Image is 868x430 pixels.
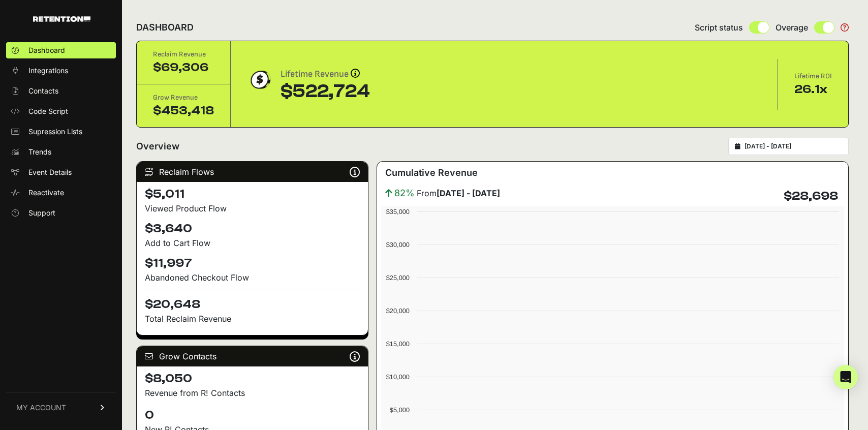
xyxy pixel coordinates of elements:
div: Reclaim Flows [137,162,368,182]
h4: $28,698 [784,188,838,204]
span: From [417,187,500,199]
div: Grow Revenue [153,93,214,103]
div: Viewed Product Flow [145,202,360,214]
text: $15,000 [386,340,409,348]
strong: [DATE] - [DATE] [437,188,500,198]
span: Script status [695,21,743,34]
p: Total Reclaim Revenue [145,313,360,325]
a: Integrations [6,63,116,79]
a: Reactivate [6,185,116,201]
span: Integrations [28,66,68,76]
div: Lifetime Revenue [281,67,370,81]
div: $69,306 [153,59,214,76]
h3: Cumulative Revenue [385,166,478,180]
h4: 0 [145,407,360,423]
h2: Overview [136,139,179,153]
text: $35,000 [386,208,409,216]
div: 26.1x [794,81,832,98]
div: Grow Contacts [137,346,368,366]
text: $20,000 [386,307,409,315]
div: Abandoned Checkout Flow [145,271,360,284]
a: MY ACCOUNT [6,392,116,423]
a: Trends [6,144,116,160]
span: Dashboard [28,45,65,55]
span: Trends [28,147,51,157]
span: Reactivate [28,188,64,198]
div: Lifetime ROI [794,71,832,81]
div: $522,724 [281,81,370,102]
div: Open Intercom Messenger [833,365,858,389]
img: Retention.com [33,16,90,22]
div: Add to Cart Flow [145,237,360,249]
h4: $20,648 [145,290,360,313]
a: Support [6,205,116,221]
span: Contacts [28,86,58,96]
h2: DASHBOARD [136,20,194,35]
a: Contacts [6,83,116,99]
span: Event Details [28,167,72,177]
span: Overage [776,21,808,34]
a: Dashboard [6,42,116,58]
span: Code Script [28,106,68,116]
h4: $3,640 [145,221,360,237]
div: Reclaim Revenue [153,49,214,59]
text: $10,000 [386,373,409,381]
span: MY ACCOUNT [16,403,66,413]
div: $453,418 [153,103,214,119]
h4: $11,997 [145,255,360,271]
a: Supression Lists [6,124,116,140]
h4: $8,050 [145,371,360,387]
img: dollar-coin-05c43ed7efb7bc0c12610022525b4bbbb207c7efeef5aecc26f025e68dcafac9.png [247,67,272,93]
text: $5,000 [390,406,410,414]
a: Code Script [6,103,116,119]
p: Revenue from R! Contacts [145,387,360,399]
h4: $5,011 [145,186,360,202]
a: Event Details [6,164,116,180]
span: Support [28,208,55,218]
span: 82% [394,186,415,200]
text: $25,000 [386,274,409,282]
text: $30,000 [386,241,409,249]
span: Supression Lists [28,127,82,137]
